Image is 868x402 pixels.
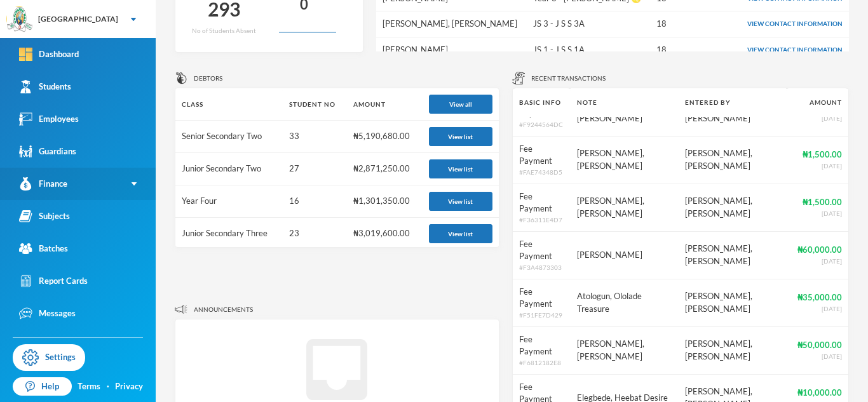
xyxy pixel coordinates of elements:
div: # F3A4873303 [519,263,565,272]
span: Recent Transactions [531,74,606,83]
div: [DATE] [792,161,842,171]
strong: ₦50,000.00 [797,340,842,350]
td: Junior Secondary Three [175,218,283,250]
td: 16 [283,185,347,218]
td: Year Four [175,185,283,218]
div: [GEOGRAPHIC_DATA] [38,13,118,25]
div: Fee Payment [519,238,565,263]
img: logo [7,7,32,32]
div: # F9244564DC [519,120,565,130]
div: Fee Payment [519,286,565,311]
div: Messages [19,307,76,320]
div: # F36311E4D7 [519,215,565,225]
div: [DATE] [792,304,842,314]
div: # F6812182E8 [519,358,565,368]
div: Employees [19,112,79,126]
td: 18 [650,37,739,62]
div: · [107,380,109,393]
strong: ₦1,500.00 [803,197,842,207]
td: ₦3,019,600.00 [347,218,422,250]
td: [PERSON_NAME], [PERSON_NAME] [571,184,678,231]
div: View Contact Information [745,19,843,29]
div: Finance [19,177,67,191]
button: View list [429,224,492,243]
td: [PERSON_NAME], [PERSON_NAME] [679,184,786,231]
th: Basic Info [513,88,571,117]
td: JS 1 - J S S 1A [527,37,650,62]
button: View list [429,159,492,178]
button: View all [429,95,492,114]
span: Announcements [194,305,253,314]
td: [PERSON_NAME], [PERSON_NAME] [679,279,786,326]
a: Settings [13,344,85,371]
div: Dashboard [19,48,79,61]
div: # FAE74348D5 [519,168,565,177]
strong: ₦1,500.00 [803,149,842,159]
td: 33 [283,121,347,153]
div: [DATE] [792,114,842,123]
td: [PERSON_NAME], [PERSON_NAME] [679,231,786,279]
button: View list [429,192,492,211]
a: Privacy [115,380,143,393]
th: Amount [347,88,422,121]
td: [PERSON_NAME], [PERSON_NAME] [571,326,678,374]
div: Guardians [19,145,76,158]
td: 18 [650,11,739,37]
span: Debtors [194,74,222,83]
td: 23 [283,218,347,250]
td: ₦1,301,350.00 [347,185,422,218]
div: [DATE] [792,209,842,218]
div: Report Cards [19,274,88,288]
th: Amount [786,88,848,117]
button: View list [429,127,492,146]
th: Class [175,88,283,121]
td: [PERSON_NAME] [571,231,678,279]
td: Junior Secondary Two [175,153,283,185]
td: Atologun, Ololade Treasure [571,279,678,326]
th: Student No [283,88,347,121]
td: ₦2,871,250.00 [347,153,422,185]
th: Entered By [679,88,786,117]
td: ₦5,190,680.00 [347,121,422,153]
a: Help [13,377,72,396]
td: [PERSON_NAME], [PERSON_NAME] [679,136,786,184]
td: [PERSON_NAME] [376,37,527,62]
td: 27 [283,153,347,185]
td: [PERSON_NAME], [PERSON_NAME] [679,326,786,374]
div: Subjects [19,210,70,223]
div: Students [19,80,71,93]
div: Batches [19,242,68,255]
div: No of Students Absent [192,26,256,36]
div: [DATE] [792,257,842,266]
div: View Contact Information [745,45,843,55]
div: [DATE] [792,352,842,361]
a: Terms [78,380,100,393]
div: Fee Payment [519,333,565,358]
div: Fee Payment [519,143,565,168]
td: JS 3 - J S S 3A [527,11,650,37]
strong: ₦10,000.00 [797,387,842,398]
td: Senior Secondary Two [175,121,283,153]
div: Fee Payment [519,191,565,215]
div: # F51FE7D429 [519,311,565,320]
td: [PERSON_NAME], [PERSON_NAME] [571,136,678,184]
strong: ₦60,000.00 [797,245,842,255]
td: [PERSON_NAME], [PERSON_NAME] [376,11,527,37]
strong: ₦35,000.00 [797,292,842,302]
th: Note [571,88,678,117]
